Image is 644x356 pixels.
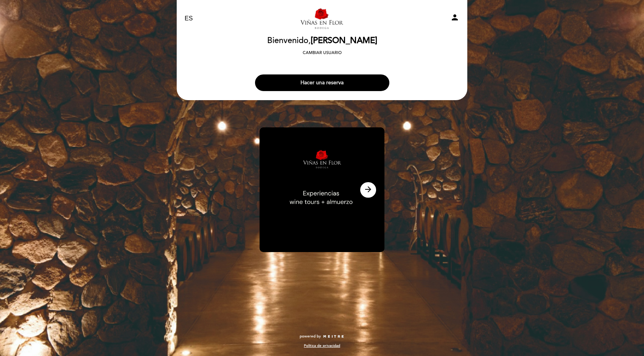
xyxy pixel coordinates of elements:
[450,13,459,22] i: person
[300,334,321,339] span: powered by
[359,181,377,198] button: arrow_forward
[275,8,369,29] a: [PERSON_NAME] en Flor - Experiencias
[260,127,384,252] img: banner_1683232815.jpeg
[300,50,344,56] button: Cambiar usuario
[255,74,389,91] button: Hacer una reserva
[323,335,344,339] img: MEITRE
[267,36,377,45] h2: Bienvenido,
[450,13,459,25] button: person
[364,185,373,194] i: arrow_forward
[311,36,377,46] span: [PERSON_NAME]
[304,343,340,348] a: Política de privacidad
[300,334,344,339] a: powered by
